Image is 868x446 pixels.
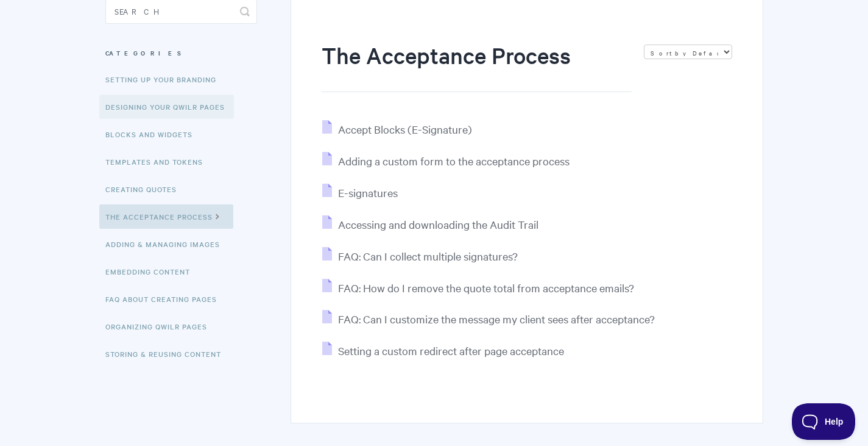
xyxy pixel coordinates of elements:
[338,122,472,136] span: Accept Blocks (E-Signature)
[322,185,398,200] a: E-signatures
[322,281,634,295] a: FAQ: How do I remove the quote total from acceptance emails?
[99,95,234,119] a: Designing Your Qwilr Pages
[105,232,229,256] a: Adding & Managing Images
[792,403,856,440] iframe: Toggle Customer Support
[105,287,226,311] a: FAQ About Creating Pages
[338,154,570,168] span: Adding a custom form to the acceptance process
[105,149,212,174] a: Templates and Tokens
[105,42,257,64] h3: Categories
[105,342,230,366] a: Storing & Reusing Content
[105,177,186,201] a: Creating Quotes
[338,281,634,295] span: FAQ: How do I remove the quote total from acceptance emails?
[338,312,655,326] span: FAQ: Can I customize the message my client sees after acceptance?
[338,343,564,358] span: Setting a custom redirect after page acceptance
[105,314,216,339] a: Organizing Qwilr Pages
[105,67,225,92] a: Setting up your Branding
[644,45,732,59] select: Page reloads on selection
[105,259,199,284] a: Embedding Content
[322,40,631,92] h1: The Acceptance Process
[99,204,233,229] a: The Acceptance Process
[322,217,538,231] a: Accessing and downloading the Audit Trail
[338,217,538,231] span: Accessing and downloading the Audit Trail
[338,249,518,263] span: FAQ: Can I collect multiple signatures?
[338,185,398,200] span: E-signatures
[322,154,570,168] a: Adding a custom form to the acceptance process
[105,122,202,146] a: Blocks and Widgets
[322,249,518,263] a: FAQ: Can I collect multiple signatures?
[322,312,655,326] a: FAQ: Can I customize the message my client sees after acceptance?
[322,343,564,358] a: Setting a custom redirect after page acceptance
[322,122,472,136] a: Accept Blocks (E-Signature)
